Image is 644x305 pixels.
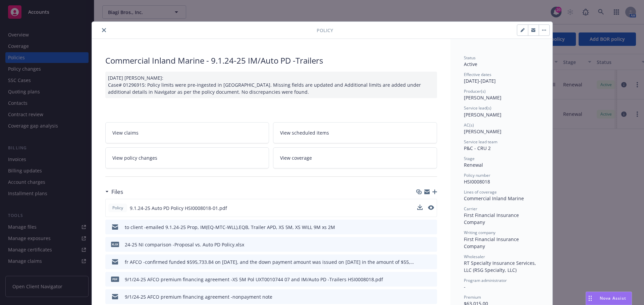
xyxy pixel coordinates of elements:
[464,72,491,77] span: Effective dates
[125,293,272,300] div: 9/1/24-25 AFCO premium financing agreement -nonpayment note
[464,139,497,145] span: Service lead team
[464,260,537,273] span: RT Specialty Insurance Services, LLC (RSG Specialty, LLC)
[464,105,491,111] span: Service lead(s)
[464,206,477,212] span: Carrier
[105,147,269,168] a: View policy changes
[428,241,434,248] button: preview file
[125,241,244,248] div: 24-25 NI comparison -Proposal vs. Auto PD Policy.xlsx
[464,230,495,235] span: Writing company
[428,258,434,265] button: preview file
[428,276,434,283] button: preview file
[464,128,501,135] span: [PERSON_NAME]
[464,212,520,225] span: First Financial Insurance Company
[464,88,486,94] span: Producer(s)
[464,94,501,101] span: [PERSON_NAME]
[111,205,124,211] span: Policy
[100,26,108,34] button: close
[130,205,227,212] span: 9.1.24-25 Auto PD Policy HSI0008018-01.pdf
[464,278,507,283] span: Program administrator
[111,242,119,247] span: xlsx
[428,205,434,210] button: preview file
[317,27,333,34] span: Policy
[125,224,335,231] div: to client -emailed 9.1.24-25 Prop, IM(EQ-MTC-WLL),EQB, Trailer APD, XS 5M, XS WILL 9M xs 2M
[280,154,312,161] span: View coverage
[418,276,423,283] button: download file
[464,189,497,195] span: Lines of coverage
[418,293,423,300] button: download file
[111,187,123,196] h3: Files
[273,122,437,143] a: View scheduled items
[125,276,383,283] div: 9/1/24-25 AFCO premium financing agreement -XS 5M Pol UXT0010744 07 and IM/Auto PD -Trailers HSI0...
[417,205,423,210] button: download file
[112,154,157,161] span: View policy changes
[428,293,434,300] button: preview file
[600,295,626,301] span: Nova Assist
[464,294,481,300] span: Premium
[428,205,434,212] button: preview file
[464,122,474,128] span: AC(s)
[464,284,466,290] span: -
[464,195,524,202] span: Commercial Inland Marine
[586,292,594,305] div: Drag to move
[418,241,423,248] button: download file
[125,258,415,265] div: fr AFCO -confirmed funded $595,733.84 on [DATE], and the down payment amount was issued on [DATE]...
[111,277,119,282] span: pdf
[464,254,485,259] span: Wholesaler
[464,111,501,118] span: [PERSON_NAME]
[112,129,139,136] span: View claims
[417,205,423,212] button: download file
[105,122,269,143] a: View claims
[464,61,477,67] span: Active
[105,72,437,98] div: [DATE] [PERSON_NAME]: Case# 01296915: Policy limits were pre-ingested in [GEOGRAPHIC_DATA]. Missi...
[464,72,539,84] div: [DATE] - [DATE]
[280,129,329,136] span: View scheduled items
[418,224,423,231] button: download file
[105,55,437,66] div: Commercial Inland Marine - 9.1.24-25 IM/Auto PD -Trailers
[464,162,483,168] span: Renewal
[464,145,491,151] span: P&C - CRU 2
[464,156,475,161] span: Stage
[105,187,123,196] div: Files
[428,224,434,231] button: preview file
[464,172,490,178] span: Policy number
[464,55,476,61] span: Status
[464,236,520,249] span: First Financial Insurance Company
[586,292,632,305] button: Nova Assist
[273,147,437,168] a: View coverage
[464,178,490,185] span: HSI0008018
[418,258,423,265] button: download file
